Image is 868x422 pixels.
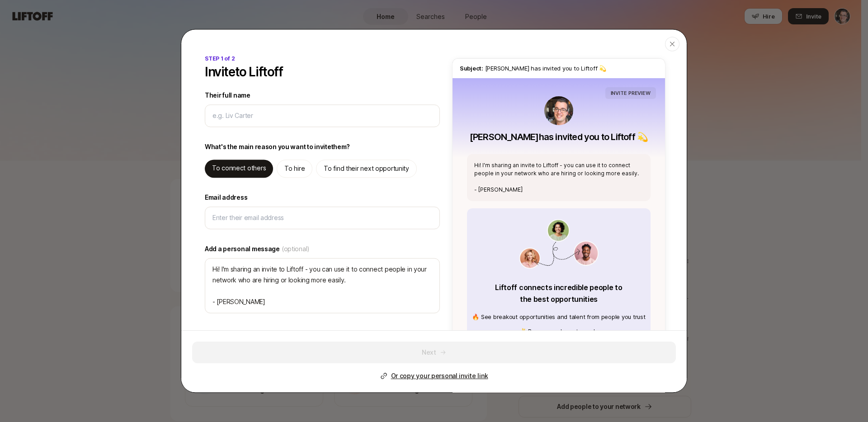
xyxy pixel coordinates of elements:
[205,258,440,313] textarea: Hi! I'm sharing an invite to Liftoff - you can use it to connect people in your network who are h...
[205,55,235,63] p: STEP 1 of 2
[472,327,645,336] p: ✌️ Recommend great people
[611,89,651,97] p: INVITE PREVIEW
[205,192,440,203] label: Email address
[282,244,310,254] span: (optional)
[380,371,488,382] button: Or copy your personal invite link
[284,163,305,174] p: To hire
[467,154,651,201] div: Hi! I'm sharing an invite to Liftoff - you can use it to connect people in your network who are h...
[212,212,432,223] input: Enter their email address
[494,282,624,305] p: Liftoff connects incredible people to the best opportunities
[205,244,440,254] label: Add a personal message
[212,110,432,121] input: e.g. Liv Carter
[460,65,483,72] span: Subject:
[212,163,266,173] p: To connect others
[460,64,658,73] p: [PERSON_NAME] has invited you to Liftoff 💫
[519,219,599,269] img: invite_value_prop.png
[391,371,488,382] p: Or copy your personal invite link
[205,65,283,79] p: Invite to Liftoff
[470,131,648,143] p: [PERSON_NAME] has invited you to Liftoff 💫
[324,163,409,174] p: To find their next opportunity
[544,96,573,125] img: Eric
[472,313,645,322] p: 🔥 See breakout opportunities and talent from people you trust
[205,141,350,152] p: What's the main reason you want to invite them ?
[205,90,440,101] label: Their full name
